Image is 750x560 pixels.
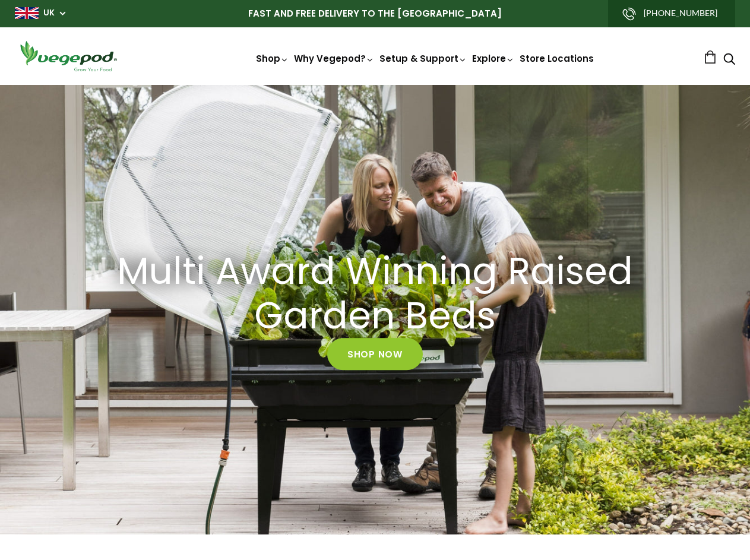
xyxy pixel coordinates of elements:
[294,52,375,65] a: Why Vegepod?
[256,52,289,65] a: Shop
[327,338,423,371] a: Shop Now
[15,7,39,19] img: gb_large.png
[15,39,122,73] img: Vegepod
[43,7,55,19] a: UK
[723,54,735,67] a: Search
[107,249,642,338] h2: Multi Award Winning Raised Garden Beds
[472,52,515,65] a: Explore
[520,52,594,65] a: Store Locations
[71,249,679,338] a: Multi Award Winning Raised Garden Beds
[379,52,467,65] a: Setup & Support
